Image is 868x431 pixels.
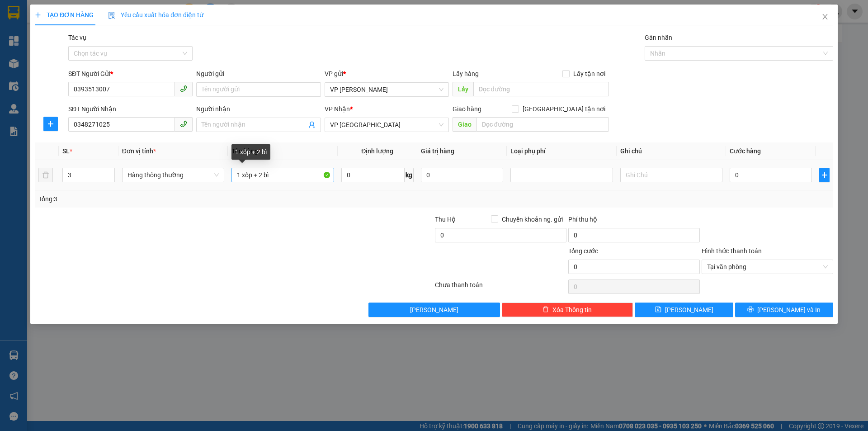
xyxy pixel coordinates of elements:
span: Lấy tận nơi [570,69,609,79]
span: Đơn vị tính [122,147,156,155]
span: delete [542,306,549,313]
span: close [821,13,829,20]
span: TẠO ĐƠN HÀNG [35,11,94,19]
span: Lấy hàng [453,70,479,77]
div: SĐT Người Gửi [68,69,193,79]
span: Hàng thông thường [127,168,219,182]
div: Phí thu hộ [568,214,700,228]
button: save[PERSON_NAME] [635,303,733,317]
div: 1 xốp + 2 bì [231,144,270,160]
div: Người gửi [196,69,321,79]
button: plus [43,117,58,131]
button: [PERSON_NAME] [368,303,500,317]
span: Giao hàng [453,105,481,113]
span: Xóa Thông tin [552,305,592,315]
input: 0 [421,168,503,182]
input: Ghi Chú [620,168,722,182]
img: logo.jpg [11,11,57,57]
span: Tổng cước [568,247,598,255]
span: Thu Hộ [435,216,456,223]
span: user-add [308,121,316,128]
div: VP gửi [325,69,449,79]
button: plus [819,168,829,182]
span: save [655,306,661,313]
div: Người nhận [196,104,321,114]
th: Ghi chú [617,142,726,160]
span: plus [44,120,57,128]
button: Close [812,5,838,30]
b: GỬI : VP [PERSON_NAME] [11,66,158,81]
li: Cổ Đạm, xã [GEOGRAPHIC_DATA], [GEOGRAPHIC_DATA] [85,22,378,33]
span: [PERSON_NAME] [665,305,713,315]
span: phone [180,85,187,92]
span: phone [180,120,187,128]
span: Chuyển khoản ng. gửi [498,214,566,224]
span: Yêu cầu xuất hóa đơn điện tử [108,11,203,19]
span: printer [747,306,754,313]
span: Tại văn phòng [707,260,828,274]
span: Lấy [453,82,473,96]
span: Cước hàng [730,147,761,155]
span: Định lượng [361,147,393,155]
span: [PERSON_NAME] và In [757,305,821,315]
span: VP Nhận [325,105,350,113]
span: Giao [453,117,476,132]
span: [PERSON_NAME] [410,305,458,315]
th: Loại phụ phí [507,142,616,160]
input: Dọc đường [473,82,609,96]
div: Tổng: 3 [38,194,335,204]
input: VD: Bàn, Ghế [231,168,334,182]
button: delete [38,168,53,182]
label: Gán nhãn [645,34,672,41]
label: Hình thức thanh toán [702,247,762,255]
input: Dọc đường [476,117,609,132]
span: plus [35,12,41,18]
div: SĐT Người Nhận [68,104,193,114]
li: Hotline: 1900252555 [85,33,378,45]
span: VP Mỹ Đình [330,118,443,132]
label: Tác vụ [68,34,86,41]
span: VP Hồng Lĩnh [330,83,443,96]
div: Chưa thanh toán [434,280,567,296]
span: plus [820,171,829,179]
span: kg [405,168,414,182]
span: [GEOGRAPHIC_DATA] tận nơi [519,104,609,114]
span: Giá trị hàng [421,147,454,155]
span: SL [62,147,70,155]
button: deleteXóa Thông tin [502,303,633,317]
button: printer[PERSON_NAME] và In [735,303,833,317]
img: icon [108,12,115,19]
